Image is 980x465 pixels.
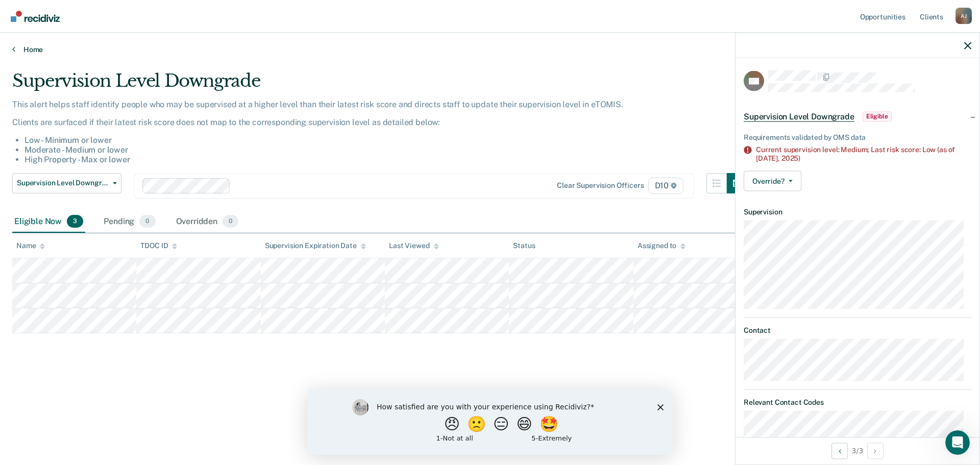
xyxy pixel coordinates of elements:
iframe: Survey by Kim from Recidiviz [307,389,673,455]
div: 3 / 3 [736,437,979,464]
div: Assigned to [638,241,685,250]
iframe: Intercom live chat [945,430,970,455]
a: Home [12,45,968,54]
span: 2025) [781,154,800,162]
p: This alert helps staff identify people who may be supervised at a higher level than their latest ... [12,100,747,109]
div: Last Viewed [389,241,438,250]
p: Clients are surfaced if their latest risk score does not map to the corresponding supervision lev... [12,117,747,127]
div: Overridden [174,211,241,233]
button: Override? [744,170,801,191]
div: Pending [102,211,157,233]
div: A J [955,8,972,24]
dt: Supervision [744,207,971,216]
span: Eligible [863,111,892,121]
span: 3 [67,215,83,228]
span: Supervision Level Downgrade [744,111,854,121]
span: 0 [223,215,238,228]
span: D10 [648,178,683,194]
div: Supervision Level Downgrade [12,70,747,100]
div: Supervision Level DowngradeEligible [736,100,979,133]
li: Moderate - Medium or lower [24,145,747,155]
div: Requirements validated by OMS data [744,133,971,141]
button: Previous Opportunity [831,443,848,459]
dt: Contact [744,326,971,335]
div: Status [513,241,535,250]
li: High Property - Max or lower [24,155,747,164]
button: Profile dropdown button [955,8,972,24]
li: Low - Minimum or lower [24,135,747,145]
span: Supervision Level Downgrade [17,179,109,187]
button: Next Opportunity [867,443,884,459]
div: Name [16,241,45,250]
div: Current supervision level: Medium; Last risk score: Low (as of [DATE], [756,145,971,163]
div: Supervision Expiration Date [265,241,366,250]
span: 0 [139,215,155,228]
img: Recidiviz [11,11,60,22]
div: Eligible Now [12,211,85,233]
div: TDOC ID [140,241,177,250]
dt: Relevant Contact Codes [744,398,971,406]
div: Clear supervision officers [557,181,644,190]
